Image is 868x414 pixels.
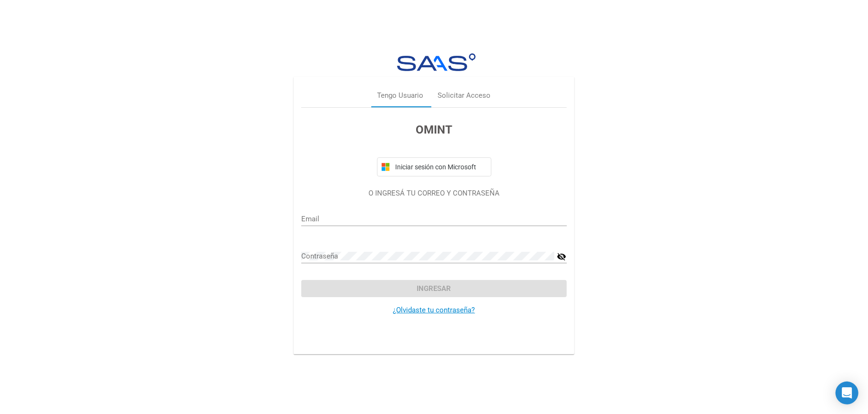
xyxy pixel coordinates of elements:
div: Solicitar Acceso [438,91,491,102]
p: O INGRESÁ TU CORREO Y CONTRASEÑA [301,188,567,199]
mat-icon: visibility_off [557,251,567,262]
button: Iniciar sesión con Microsoft [377,157,491,176]
h3: OMINT [301,121,567,138]
span: Iniciar sesión con Microsoft [394,163,487,171]
div: Tengo Usuario [378,91,424,102]
span: Ingresar [417,284,451,293]
a: ¿Olvidaste tu contraseña? [393,306,475,314]
button: Ingresar [301,280,567,297]
div: Open Intercom Messenger [836,382,858,404]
